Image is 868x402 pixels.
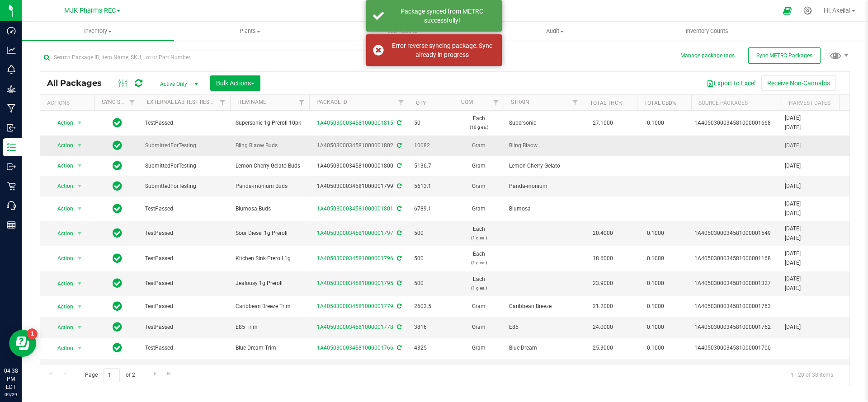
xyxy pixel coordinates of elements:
span: 500 [414,229,448,238]
div: Value 1: 1A4050300034581000001700 [694,344,779,352]
span: Sync from Compliance System [396,345,401,351]
span: 24.0000 [588,321,618,334]
span: Panda-monium Buds [236,182,304,191]
span: select [74,117,85,129]
inline-svg: Inbound [7,123,16,132]
a: Inventory [22,22,174,41]
span: Action [49,117,74,129]
inline-svg: Call Center [7,201,16,210]
span: Bling Blaow [509,141,577,150]
a: UOM [461,99,473,105]
span: In Sync [113,321,122,333]
div: 1A4050300034581000001802 [308,141,410,150]
span: Action [49,139,74,152]
span: 50 [414,119,448,127]
span: TestPassed [145,323,225,332]
span: Sync from Compliance System [396,230,401,236]
a: Filter [294,95,309,110]
span: 23.9000 [588,277,618,290]
span: In Sync [113,277,122,290]
input: Search Package ID, Item Name, SKU, Lot or Part Number... [40,51,438,64]
a: External Lab Test Result [147,99,218,105]
span: E85 Trim [236,323,304,332]
div: 1A4050300034581000001799 [308,182,410,191]
span: 21.2000 [588,300,618,313]
span: 10082 [414,141,448,150]
a: Go to the next page [148,368,161,380]
span: Action [49,300,74,313]
a: 1A4050300034581000001801 [317,206,393,212]
inline-svg: Monitoring [7,65,16,74]
a: Filter [568,95,583,110]
span: Each [459,225,498,242]
span: select [74,342,85,355]
span: TestPassed [145,229,225,238]
span: Each [459,114,498,131]
span: Kitchen Sink Preroll 1g [236,254,304,263]
span: Gram [459,141,498,150]
span: Blue Dream Trim [236,344,304,352]
div: 1A4050300034581000001800 [308,162,410,170]
a: Total CBD% [644,100,676,106]
span: In Sync [113,363,122,375]
div: Value 1: 1A4050300034581000001327 [694,279,779,288]
p: (1 g ea.) [459,234,498,242]
p: (10 g ea.) [459,123,498,131]
a: 1A4050300034581000001779 [317,303,393,309]
span: TestPassed [145,279,225,288]
span: Gram [459,323,498,332]
span: Blumosa [509,205,577,213]
a: Package ID [316,99,347,105]
span: Plants [175,27,326,35]
span: 500 [414,254,448,263]
span: 5136.7 [414,162,448,170]
span: SubmittedForTesting [145,141,225,150]
span: 0.1000 [642,321,669,334]
inline-svg: Analytics [7,46,16,55]
span: Gram [459,344,498,352]
span: Sync from Compliance System [396,120,401,126]
span: Caribbean Breeze [509,302,577,311]
span: TestPassed [145,254,225,263]
a: 1A4050300034581000001795 [317,280,393,286]
a: Total THC% [590,100,623,106]
span: Action [49,227,74,240]
span: In Sync [113,202,122,215]
span: All Packages [47,78,111,88]
span: Sync from Compliance System [396,206,401,212]
span: select [74,363,85,375]
inline-svg: Inventory [7,143,16,152]
span: Audit [479,27,631,35]
inline-svg: Retail [7,182,16,191]
span: Sync METRC Packages [756,52,812,59]
span: Open Ecommerce Menu [777,2,797,19]
span: 1 - 20 of 38 items [783,368,840,382]
span: select [74,180,85,192]
div: Error reverse syncing package: Sync already in progress [389,41,495,59]
span: MJK Pharms REC [64,7,116,14]
span: select [74,139,85,152]
span: Blue Dream [509,344,577,352]
span: Gram [459,302,498,311]
a: Inventory Counts [631,22,783,41]
span: Action [49,180,74,192]
span: Gram [459,182,498,191]
span: Action [49,342,74,355]
a: Go to the last page [163,368,176,380]
span: Sync from Compliance System [396,303,401,309]
inline-svg: Grow [7,84,16,93]
a: Filter [394,95,409,110]
inline-svg: Manufacturing [7,104,16,113]
span: 0.1000 [642,341,669,355]
span: In Sync [113,227,122,239]
span: select [74,202,85,215]
span: In Sync [113,139,122,152]
span: Jealousy 1g Preroll [236,279,304,288]
span: Gram [459,162,498,170]
span: Each [459,250,498,267]
span: Sync from Compliance System [396,324,401,330]
span: 27.1000 [588,117,618,130]
span: Action [49,252,74,265]
div: Value 1: 1A4050300034581000001168 [694,254,779,263]
span: Action [49,321,74,334]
